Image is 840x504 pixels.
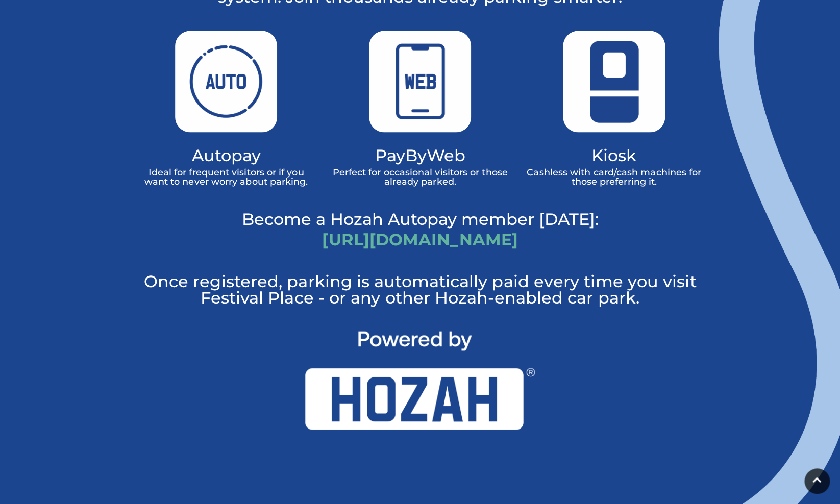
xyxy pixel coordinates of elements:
p: Once registered, parking is automatically paid every time you visit Festival Place - or any other... [137,273,703,306]
p: Cashless with card/cash machines for those preferring it. [525,167,703,186]
p: Perfect for occasional visitors or those already parked. [331,167,509,186]
h4: PayByWeb [331,147,509,162]
h4: Become a Hozah Autopay member [DATE]: [137,211,703,226]
h4: Kiosk [525,147,703,162]
a: [URL][DOMAIN_NAME] [322,229,517,249]
h4: Autopay [137,147,315,162]
p: Ideal for frequent visitors or if you want to never worry about parking. [137,167,315,186]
